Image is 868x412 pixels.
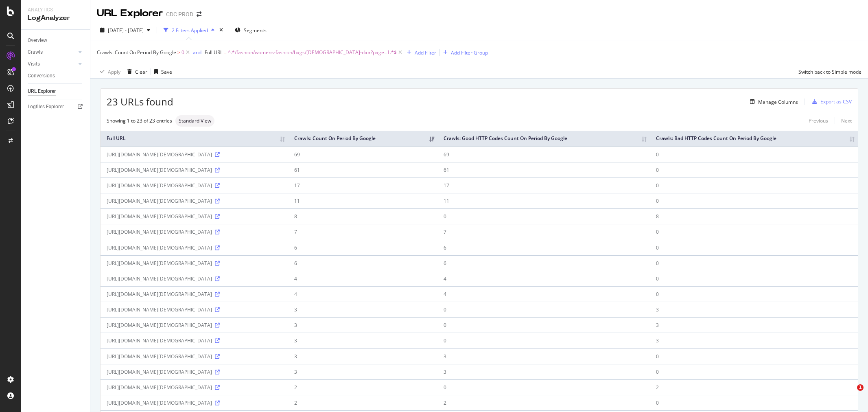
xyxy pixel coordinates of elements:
td: 3 [650,333,858,348]
td: 3 [650,317,858,333]
a: URL Explorer [28,87,84,96]
div: times [218,26,225,34]
span: Segments [244,27,267,34]
a: Conversions [28,72,84,80]
span: Standard View [179,118,211,123]
div: [URL][DOMAIN_NAME][DEMOGRAPHIC_DATA] [107,197,282,204]
div: [URL][DOMAIN_NAME][DEMOGRAPHIC_DATA] [107,353,282,360]
td: 3 [650,302,858,317]
div: Switch back to Simple mode [798,68,861,75]
button: Segments [232,24,270,37]
td: 3 [437,348,650,364]
td: 4 [288,271,437,286]
div: [URL][DOMAIN_NAME][DEMOGRAPHIC_DATA] [107,167,282,173]
td: 3 [288,317,437,333]
button: 2 Filters Applied [160,24,218,37]
button: Switch back to Simple mode [795,65,861,78]
td: 11 [288,193,437,208]
td: 2 [288,379,437,395]
div: [URL][DOMAIN_NAME][DEMOGRAPHIC_DATA] [107,182,282,189]
div: Manage Columns [758,99,798,105]
div: [URL][DOMAIN_NAME][DEMOGRAPHIC_DATA] [107,275,282,282]
td: 0 [650,364,858,379]
td: 2 [288,395,437,410]
div: 2 Filters Applied [172,27,208,34]
td: 3 [437,364,650,379]
div: [URL][DOMAIN_NAME][DEMOGRAPHIC_DATA] [107,228,282,235]
div: Save [161,68,172,75]
div: [URL][DOMAIN_NAME][DEMOGRAPHIC_DATA] [107,384,282,391]
td: 0 [650,178,858,193]
th: Crawls: Good HTTP Codes Count On Period By Google: activate to sort column ascending [437,131,650,147]
div: [URL][DOMAIN_NAME][DEMOGRAPHIC_DATA] [107,244,282,251]
div: Showing 1 to 23 of 23 entries [107,117,172,124]
div: [URL][DOMAIN_NAME][DEMOGRAPHIC_DATA] [107,399,282,406]
span: 1 [857,384,864,391]
td: 0 [437,333,650,348]
td: 3 [288,364,437,379]
td: 0 [650,255,858,271]
span: Crawls: Count On Period By Google [97,49,176,56]
td: 0 [650,162,858,178]
div: Crawls [28,48,43,57]
div: URL Explorer [28,87,56,96]
div: and [193,49,201,56]
div: Clear [135,68,147,75]
span: 0 [181,47,184,58]
td: 0 [650,271,858,286]
button: [DATE] - [DATE] [97,24,153,37]
button: Clear [124,65,147,78]
div: Overview [28,36,47,45]
td: 0 [650,147,858,162]
div: Logfiles Explorer [28,103,64,111]
div: Add Filter Group [451,49,488,56]
td: 17 [437,178,650,193]
div: Export as CSV [820,98,852,105]
th: Full URL: activate to sort column ascending [101,131,288,147]
td: 6 [437,255,650,271]
td: 3 [288,348,437,364]
td: 0 [437,317,650,333]
div: URL Explorer [97,7,163,20]
td: 0 [437,379,650,395]
div: [URL][DOMAIN_NAME][DEMOGRAPHIC_DATA] [107,337,282,344]
button: Apply [97,65,120,78]
td: 8 [288,208,437,224]
td: 3 [288,302,437,317]
div: [URL][DOMAIN_NAME][DEMOGRAPHIC_DATA] [107,260,282,267]
div: [URL][DOMAIN_NAME][DEMOGRAPHIC_DATA] [107,151,282,158]
iframe: Intercom live chat [840,384,860,404]
td: 0 [650,348,858,364]
div: neutral label [175,115,214,127]
td: 4 [437,286,650,302]
div: [URL][DOMAIN_NAME][DEMOGRAPHIC_DATA] [107,291,282,298]
td: 0 [650,395,858,410]
span: = [224,49,227,56]
td: 6 [288,255,437,271]
td: 0 [437,302,650,317]
td: 0 [650,224,858,239]
span: > [177,49,180,56]
td: 7 [288,224,437,239]
td: 6 [288,240,437,255]
th: Crawls: Count On Period By Google: activate to sort column ascending [288,131,437,147]
button: Save [151,65,172,78]
div: [URL][DOMAIN_NAME][DEMOGRAPHIC_DATA] [107,368,282,375]
td: 3 [288,333,437,348]
button: Export as CSV [809,95,852,108]
td: 0 [650,286,858,302]
div: arrow-right-arrow-left [197,11,201,17]
td: 17 [288,178,437,193]
td: 11 [437,193,650,208]
td: 0 [650,240,858,255]
th: Crawls: Bad HTTP Codes Count On Period By Google: activate to sort column ascending [650,131,858,147]
span: [DATE] - [DATE] [108,27,144,34]
td: 2 [437,395,650,410]
button: Manage Columns [747,97,798,107]
td: 4 [288,286,437,302]
td: 0 [650,193,858,208]
button: and [193,48,201,56]
div: Apply [108,68,120,75]
div: LogAnalyzer [28,13,83,23]
td: 69 [288,147,437,162]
